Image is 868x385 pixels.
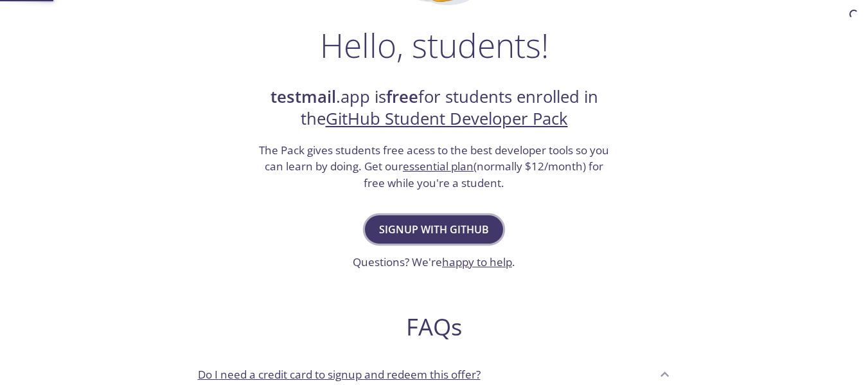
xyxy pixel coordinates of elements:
[326,107,568,130] a: GitHub Student Developer Pack
[403,159,474,174] a: essential plan
[320,26,549,64] h1: Hello, students!
[353,254,515,271] h3: Questions? We're .
[188,312,681,341] h2: FAQs
[442,255,512,269] a: happy to help
[258,142,611,192] h3: The Pack gives students free acess to the best developer tools so you can learn by doing. Get our...
[270,85,336,108] strong: testmail
[379,220,489,238] span: Signup with GitHub
[198,366,481,383] p: Do I need a credit card to signup and redeem this offer?
[386,85,418,108] strong: free
[365,215,503,244] button: Signup with GitHub
[258,86,611,130] h2: .app is for students enrolled in the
